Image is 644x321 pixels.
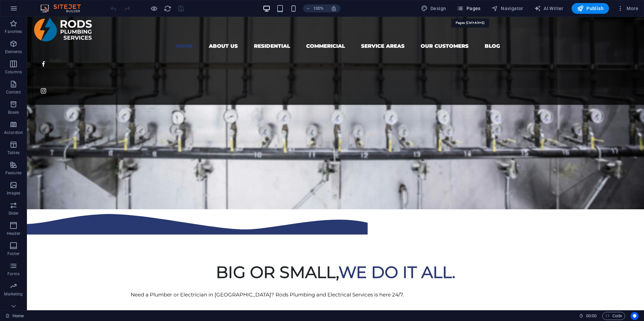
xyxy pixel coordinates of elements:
span: AI Writer [534,5,563,12]
button: 100% [303,4,327,12]
p: Boxes [8,110,19,115]
p: Forms [7,271,20,277]
span: Code [605,312,622,320]
p: Elements [5,49,22,55]
button: More [614,3,641,14]
button: Pages [454,3,483,14]
button: Code [602,312,625,320]
span: 00 00 [586,312,597,320]
span: : [591,313,592,318]
p: Footer [7,251,20,256]
p: Columns [5,69,22,75]
div: Design (Ctrl+Alt+Y) [418,3,449,14]
i: On resize automatically adjust zoom level to fit chosen device. [331,5,337,11]
button: AI Writer [532,3,566,14]
h6: 100% [313,4,324,12]
p: Tables [7,150,20,155]
p: Favorites [5,29,22,34]
span: Publish [577,5,604,12]
span: Navigator [491,5,523,12]
a: Click to cancel selection. Double-click to open Pages [5,312,24,320]
h6: Session time [579,312,597,320]
button: Publish [572,3,609,14]
button: Design [418,3,449,14]
img: Editor Logo [39,4,89,12]
p: Slider [8,211,19,216]
button: Click here to leave preview mode and continue editing [150,4,158,12]
p: Features [5,170,22,176]
p: Header [7,231,20,236]
p: Content [6,90,21,95]
button: reload [163,4,171,12]
span: Pages [457,5,480,12]
button: Usercentrics [631,312,639,320]
p: Marketing [4,291,23,297]
span: More [617,5,638,12]
p: Accordion [4,130,23,135]
span: Design [421,5,446,12]
p: Images [7,190,21,196]
i: Reload page [164,5,171,12]
button: Navigator [489,3,526,14]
